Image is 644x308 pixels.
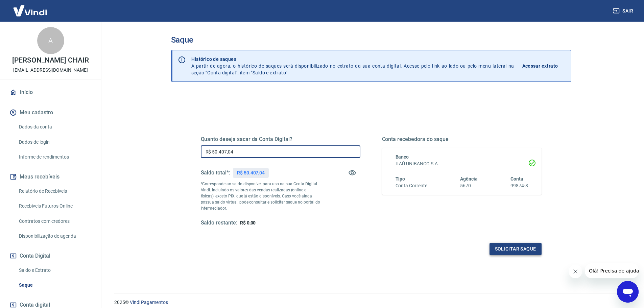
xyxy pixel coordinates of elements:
a: Acessar extrato [522,56,566,76]
a: Recebíveis Futuros Online [16,199,93,213]
a: Relatório de Recebíveis [16,184,93,198]
h6: Conta Corrente [396,182,427,189]
a: Contratos com credores [16,214,93,228]
img: Vindi [8,0,52,21]
a: Informe de rendimentos [16,150,93,164]
h6: 99874-8 [510,182,528,189]
a: Vindi Pagamentos [130,300,168,305]
h5: Saldo total*: [201,169,230,176]
a: Dados da conta [16,120,93,134]
button: Meus recebíveis [8,169,93,184]
h6: 5670 [460,182,478,189]
iframe: Botão para abrir a janela de mensagens [617,281,639,303]
div: A [37,27,64,54]
span: Banco [396,154,409,160]
span: Tipo [396,176,405,182]
p: [PERSON_NAME] CHAIR [12,57,89,64]
a: Saque [16,278,93,292]
p: Histórico de saques [191,56,514,63]
span: Olá! Precisa de ajuda? [4,5,57,10]
p: A partir de agora, o histórico de saques será disponibilizado no extrato da sua conta digital. Ac... [191,56,514,76]
iframe: Fechar mensagem [569,265,582,278]
button: Solicitar saque [490,243,542,255]
p: Acessar extrato [522,63,558,69]
h5: Quanto deseja sacar da Conta Digital? [201,136,360,143]
a: Dados de login [16,135,93,149]
span: Agência [460,176,478,182]
a: Saldo e Extrato [16,263,93,277]
button: Meu cadastro [8,105,93,120]
p: [EMAIL_ADDRESS][DOMAIN_NAME] [13,67,88,74]
p: 2025 © [114,299,628,306]
span: Conta [510,176,523,182]
h6: ITAÚ UNIBANCO S.A. [396,160,528,167]
h3: Saque [171,35,571,45]
iframe: Mensagem da empresa [585,263,639,278]
button: Conta Digital [8,248,93,263]
h5: Conta recebedora do saque [382,136,542,143]
a: Disponibilização de agenda [16,229,93,243]
p: R$ 50.407,04 [237,169,265,176]
button: Sair [612,5,636,17]
a: Início [8,85,93,100]
p: *Corresponde ao saldo disponível para uso na sua Conta Digital Vindi. Incluindo os valores das ve... [201,181,320,211]
span: R$ 0,00 [240,220,256,226]
h5: Saldo restante: [201,219,237,227]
